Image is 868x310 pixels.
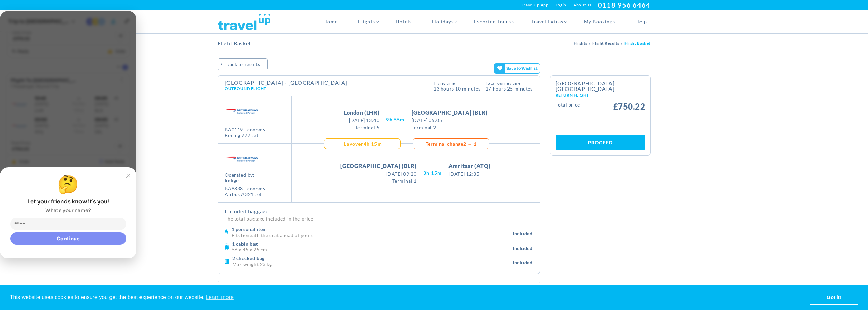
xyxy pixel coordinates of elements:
[464,10,521,33] a: Escorted Tours
[344,109,380,117] span: London (LHR)
[225,215,533,223] p: The total baggage included in the price
[348,10,385,33] a: Flights
[556,135,645,150] a: Proceed
[344,117,380,124] span: [DATE] 13:40
[225,208,533,215] h4: Included baggage
[225,133,266,138] div: Boeing 777 jet
[556,116,645,128] iframe: PayPal Message 1
[344,124,380,131] span: Terminal 5
[574,10,626,33] a: My Bookings
[574,40,589,46] a: Flights
[385,10,422,33] a: Hotels
[232,226,513,232] h4: 1 personal item
[232,261,513,266] p: Max weight 23 kg
[494,63,540,74] gamitee-button: Get your friends' opinions
[205,292,235,303] a: learn more about cookies
[513,245,532,252] span: Included
[218,58,268,70] a: BACK TO RESULTS
[486,85,533,91] span: 17 hours 25 Minutes
[225,127,266,133] div: BA0119 Economy
[340,177,416,184] span: Terminal 1
[225,172,266,184] span: Operated by:
[232,255,513,261] h4: 2 checked bag
[556,102,580,111] small: Total Price
[433,81,481,85] span: Flying Time
[412,109,488,117] span: [GEOGRAPHIC_DATA] (BLR)
[423,169,442,176] span: 3H 15M
[521,10,574,33] a: Travel Extras
[486,81,533,85] span: Total Journey Time
[412,124,488,131] span: Terminal 2
[448,162,490,170] span: Amritsar (ATQ)
[10,292,810,303] span: This website uses cookies to ensure you get the best experience on our website.
[225,149,259,168] img: BA.png
[556,93,645,97] small: Return Flight
[225,178,266,183] span: indigo
[342,141,382,147] div: 4H 15M
[513,259,532,266] span: Included
[225,192,266,197] div: Airbus A321 jet
[412,117,488,124] span: [DATE] 05:05
[225,86,266,91] span: Outbound Flight
[232,247,513,252] p: 56 x 45 x 25 cm
[625,10,650,33] a: Help
[344,141,363,147] span: Layover
[448,170,490,177] span: [DATE] 12:35
[613,102,645,111] span: £750.22
[463,141,476,147] span: 2 → 1
[232,241,513,247] h4: 1 cabin bag
[810,291,858,305] a: dismiss cookie message
[426,141,476,147] div: Terminal Change
[422,10,464,33] a: Holidays
[225,101,259,121] img: BA.png
[313,10,348,33] a: Home
[232,232,513,238] p: Fits beneath the seat ahead of yours
[226,58,260,70] span: BACK TO RESULTS
[624,34,650,53] li: Flight Basket
[340,162,416,170] span: [GEOGRAPHIC_DATA] (BLR)
[340,170,416,177] span: [DATE] 09:20
[433,85,481,91] span: 13 Hours 10 Minutes
[598,1,650,9] a: 0118 956 6464
[513,230,532,237] span: Included
[592,40,621,46] a: Flight Results
[225,80,348,85] h4: [GEOGRAPHIC_DATA] - [GEOGRAPHIC_DATA]
[225,186,266,192] div: BA8838 Economy
[218,34,251,53] h2: Flight Basket
[386,116,404,123] span: 9H 55M
[556,81,645,97] h2: [GEOGRAPHIC_DATA] - [GEOGRAPHIC_DATA]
